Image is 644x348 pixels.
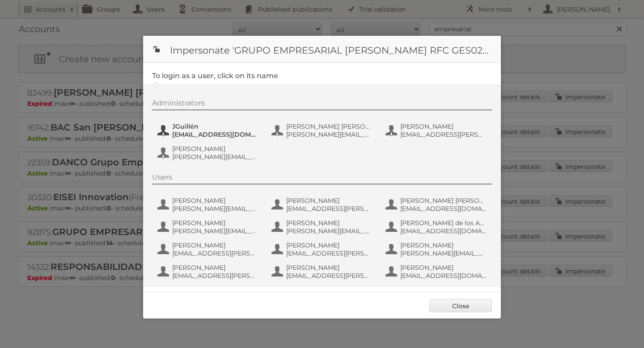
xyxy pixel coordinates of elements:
[385,240,490,258] button: [PERSON_NAME] [PERSON_NAME][EMAIL_ADDRESS][PERSON_NAME][DOMAIN_NAME]
[400,130,487,138] span: [EMAIL_ADDRESS][PERSON_NAME][DOMAIN_NAME]
[271,240,376,258] button: [PERSON_NAME] [EMAIL_ADDRESS][PERSON_NAME][DOMAIN_NAME]
[385,263,490,281] button: [PERSON_NAME] [EMAIL_ADDRESS][DOMAIN_NAME]
[271,218,376,236] button: [PERSON_NAME] [PERSON_NAME][EMAIL_ADDRESS][PERSON_NAME][DOMAIN_NAME]
[385,196,490,214] button: [PERSON_NAME] [PERSON_NAME] [PERSON_NAME] [EMAIL_ADDRESS][DOMAIN_NAME]
[172,264,259,272] span: [PERSON_NAME]
[286,272,373,280] span: [EMAIL_ADDRESS][PERSON_NAME][DOMAIN_NAME]
[172,249,259,257] span: [EMAIL_ADDRESS][PERSON_NAME][DOMAIN_NAME]
[157,218,262,236] button: [PERSON_NAME] [PERSON_NAME][EMAIL_ADDRESS][PERSON_NAME][DOMAIN_NAME]
[286,130,373,138] span: [PERSON_NAME][EMAIL_ADDRESS][PERSON_NAME][DOMAIN_NAME]
[271,263,376,281] button: [PERSON_NAME] [EMAIL_ADDRESS][PERSON_NAME][DOMAIN_NAME]
[400,241,487,249] span: [PERSON_NAME]
[172,227,259,235] span: [PERSON_NAME][EMAIL_ADDRESS][PERSON_NAME][DOMAIN_NAME]
[152,71,278,80] legend: To login as a user, click on its name
[172,145,259,153] span: [PERSON_NAME]
[385,122,490,139] button: [PERSON_NAME] [EMAIL_ADDRESS][PERSON_NAME][DOMAIN_NAME]
[271,196,376,214] button: [PERSON_NAME] [EMAIL_ADDRESS][PERSON_NAME][DOMAIN_NAME]
[400,272,487,280] span: [EMAIL_ADDRESS][DOMAIN_NAME]
[152,173,492,184] div: Users
[157,263,262,281] button: [PERSON_NAME] [EMAIL_ADDRESS][PERSON_NAME][DOMAIN_NAME]
[157,122,262,139] button: JGuillén [EMAIL_ADDRESS][DOMAIN_NAME]
[172,122,259,130] span: JGuillén
[157,196,262,214] button: [PERSON_NAME] [PERSON_NAME][EMAIL_ADDRESS][PERSON_NAME][DOMAIN_NAME]
[286,249,373,257] span: [EMAIL_ADDRESS][PERSON_NAME][DOMAIN_NAME]
[286,264,373,272] span: [PERSON_NAME]
[286,205,373,213] span: [EMAIL_ADDRESS][PERSON_NAME][DOMAIN_NAME]
[400,264,487,272] span: [PERSON_NAME]
[400,219,487,227] span: [PERSON_NAME] de los Angeles [PERSON_NAME]
[157,240,262,258] button: [PERSON_NAME] [EMAIL_ADDRESS][PERSON_NAME][DOMAIN_NAME]
[286,197,373,205] span: [PERSON_NAME]
[157,144,262,162] button: [PERSON_NAME] [PERSON_NAME][EMAIL_ADDRESS][PERSON_NAME][DOMAIN_NAME]
[172,130,259,138] span: [EMAIL_ADDRESS][DOMAIN_NAME]
[429,299,492,312] a: Close
[172,272,259,280] span: [EMAIL_ADDRESS][PERSON_NAME][DOMAIN_NAME]
[271,122,376,139] button: [PERSON_NAME] [PERSON_NAME] [PERSON_NAME] [PERSON_NAME][EMAIL_ADDRESS][PERSON_NAME][DOMAIN_NAME]
[172,241,259,249] span: [PERSON_NAME]
[152,99,492,110] div: Administrators
[400,249,487,257] span: [PERSON_NAME][EMAIL_ADDRESS][PERSON_NAME][DOMAIN_NAME]
[400,197,487,205] span: [PERSON_NAME] [PERSON_NAME] [PERSON_NAME]
[400,227,487,235] span: [EMAIL_ADDRESS][DOMAIN_NAME]
[143,36,501,63] h1: Impersonate 'GRUPO EMPRESARIAL [PERSON_NAME] RFC GES021031BL9'
[385,218,490,236] button: [PERSON_NAME] de los Angeles [PERSON_NAME] [EMAIL_ADDRESS][DOMAIN_NAME]
[286,241,373,249] span: [PERSON_NAME]
[172,153,259,161] span: [PERSON_NAME][EMAIL_ADDRESS][PERSON_NAME][DOMAIN_NAME]
[286,219,373,227] span: [PERSON_NAME]
[286,122,373,130] span: [PERSON_NAME] [PERSON_NAME] [PERSON_NAME]
[172,197,259,205] span: [PERSON_NAME]
[400,122,487,130] span: [PERSON_NAME]
[172,205,259,213] span: [PERSON_NAME][EMAIL_ADDRESS][PERSON_NAME][DOMAIN_NAME]
[400,205,487,213] span: [EMAIL_ADDRESS][DOMAIN_NAME]
[286,227,373,235] span: [PERSON_NAME][EMAIL_ADDRESS][PERSON_NAME][DOMAIN_NAME]
[172,219,259,227] span: [PERSON_NAME]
